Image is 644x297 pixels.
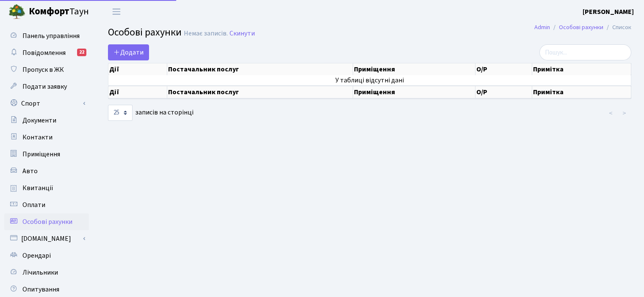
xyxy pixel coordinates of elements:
[22,133,53,142] span: Контакти
[4,264,89,281] a: Лічильники
[108,25,182,40] span: Особові рахунки
[4,146,89,163] a: Приміщення
[108,63,167,75] th: Дії
[108,105,133,121] select: записів на сторінці
[4,95,89,112] a: Спорт
[22,48,66,57] span: Повідомлення
[22,251,51,260] span: Орендарі
[583,7,634,16] b: [PERSON_NAME]
[559,23,603,32] a: Особові рахунки
[29,5,69,18] b: Комфорт
[184,30,228,38] div: Немає записів.
[4,27,89,44] a: Панель управління
[108,44,149,60] a: Додати
[4,61,89,78] a: Пропуск в ЖК
[4,230,89,247] a: [DOMAIN_NAME]
[475,63,532,75] th: О/Р
[4,44,89,61] a: Повідомлення22
[4,196,89,213] a: Оплати
[539,44,631,60] input: Пошук...
[22,150,60,159] span: Приміщення
[22,200,45,210] span: Оплати
[4,112,89,129] a: Документи
[229,30,255,38] a: Скинути
[22,285,59,294] span: Опитування
[167,63,353,75] th: Постачальник послуг
[353,86,475,98] th: Приміщення
[108,75,631,85] td: У таблиці відсутні дані
[4,129,89,146] a: Контакти
[22,31,80,41] span: Панель управління
[106,5,127,19] button: Переключити навігацію
[4,213,89,230] a: Особові рахунки
[113,48,144,57] span: Додати
[4,78,89,95] a: Подати заявку
[532,86,631,98] th: Примітка
[22,82,67,91] span: Подати заявку
[22,217,72,226] span: Особові рахунки
[353,63,475,75] th: Приміщення
[22,166,38,176] span: Авто
[534,23,550,32] a: Admin
[4,180,89,196] a: Квитанції
[22,268,58,277] span: Лічильники
[4,247,89,264] a: Орендарі
[77,49,86,56] div: 22
[167,86,353,98] th: Постачальник послуг
[603,23,631,32] li: Список
[29,5,89,19] span: Таун
[583,7,634,17] a: [PERSON_NAME]
[22,65,64,74] span: Пропуск в ЖК
[22,116,56,125] span: Документи
[8,3,25,20] img: logo.png
[4,163,89,180] a: Авто
[108,86,167,98] th: Дії
[532,63,631,75] th: Примітка
[475,86,532,98] th: О/Р
[522,19,644,36] nav: breadcrumb
[108,105,193,121] label: записів на сторінці
[22,183,53,193] span: Квитанції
